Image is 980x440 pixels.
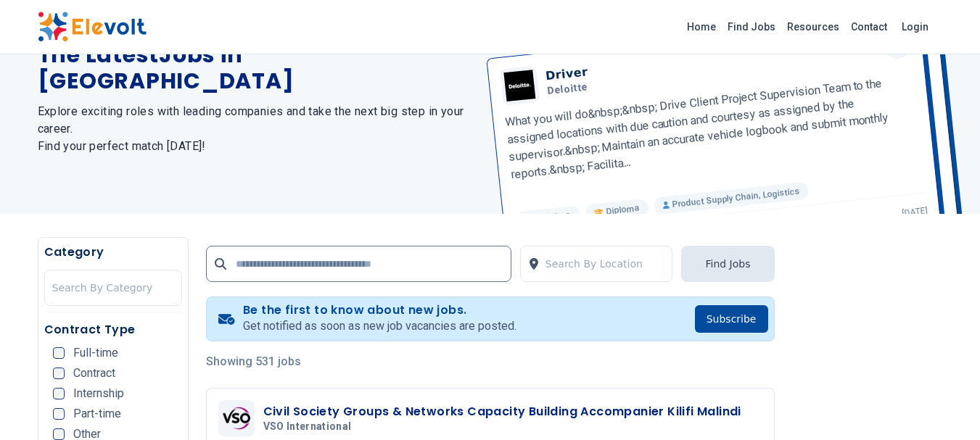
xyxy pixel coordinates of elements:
p: Get notified as soon as new job vacancies are posted. [243,317,516,335]
span: VSO International [263,420,352,433]
span: Internship [73,388,124,399]
span: Full-time [73,347,118,359]
input: Other [53,428,65,440]
a: Resources [781,15,845,38]
span: Other [73,428,101,440]
span: Contract [73,368,115,379]
h4: Be the first to know about new jobs. [243,303,516,317]
input: Internship [53,388,65,399]
input: Full-time [53,347,65,359]
img: VSO International [222,404,251,433]
h2: Explore exciting roles with leading companies and take the next big step in your career. Find you... [38,103,473,155]
input: Part-time [53,408,65,420]
p: Showing 531 jobs [206,353,775,370]
span: Part-time [73,408,121,420]
a: Home [681,15,722,38]
h3: Civil Society Groups & Networks Capacity Building Accompanier Kilifi Malindi [263,403,741,420]
a: Find Jobs [722,15,781,38]
button: Find Jobs [681,246,774,282]
img: Elevolt [38,12,147,42]
a: Contact [845,15,893,38]
h5: Contract Type [44,321,182,339]
h5: Category [44,244,182,261]
a: Login [893,12,937,41]
iframe: Chat Widget [907,370,980,440]
h1: The Latest Jobs in [GEOGRAPHIC_DATA] [38,42,473,94]
button: Subscribe [695,305,768,333]
input: Contract [53,368,65,379]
